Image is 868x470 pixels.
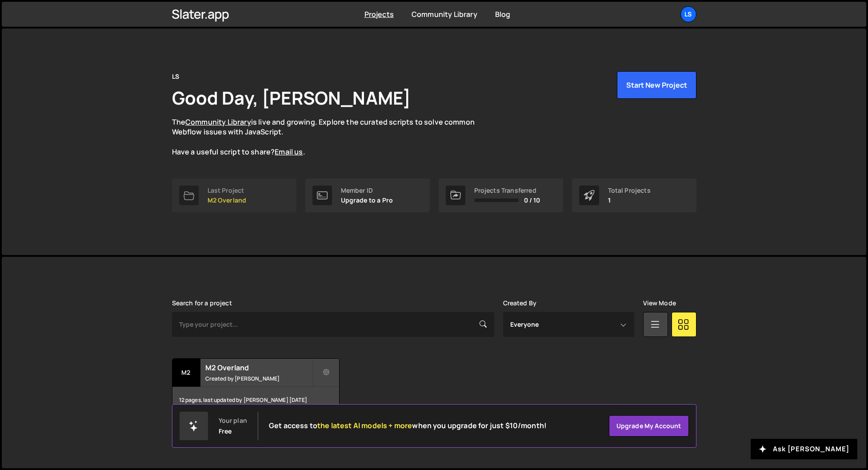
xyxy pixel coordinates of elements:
a: Email us [275,147,303,157]
h2: M2 Overland [205,363,312,373]
div: Free [219,428,232,435]
div: Your plan [219,417,247,424]
div: Last Project [208,187,247,194]
a: Community Library [412,9,477,19]
a: Blog [495,9,511,19]
div: Member ID [341,187,393,194]
div: 12 pages, last updated by [PERSON_NAME] [DATE] [172,387,339,413]
span: 0 / 10 [524,197,540,204]
div: LS [172,71,179,82]
a: M2 M2 Overland Created by [PERSON_NAME] 12 pages, last updated by [PERSON_NAME] [DATE] [172,358,340,414]
div: Projects Transferred [474,187,540,194]
h2: Get access to when you upgrade for just $10/month! [269,421,547,430]
label: View Mode [643,300,676,307]
p: Upgrade to a Pro [341,197,393,204]
div: Total Projects [608,187,651,194]
label: Search for a project [172,300,232,307]
div: M2 [172,359,200,387]
h1: Good Day, [PERSON_NAME] [172,85,411,110]
input: Type your project... [172,312,494,337]
p: M2 Overland [208,197,247,204]
small: Created by [PERSON_NAME] [205,375,312,382]
label: Created By [503,300,537,307]
button: Ask [PERSON_NAME] [751,439,857,459]
span: the latest AI models + more [317,421,412,430]
a: Last Project M2 Overland [172,178,296,212]
a: Projects [364,9,394,19]
a: Upgrade my account [609,415,689,437]
a: Community Library [185,117,251,127]
p: 1 [608,197,651,204]
button: Start New Project [617,71,696,99]
p: The is live and growing. Explore the curated scripts to solve common Webflow issues with JavaScri... [172,117,492,157]
a: LS [680,6,696,22]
